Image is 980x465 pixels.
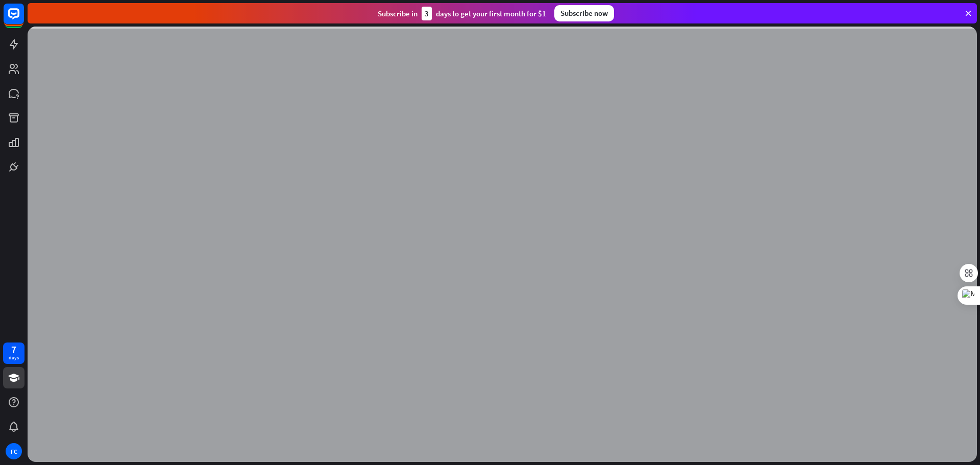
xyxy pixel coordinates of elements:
a: 7 days [3,342,24,364]
div: 3 [422,7,432,20]
div: Subscribe in days to get your first month for $1 [378,7,546,20]
div: 7 [11,345,16,354]
div: FC [6,443,22,459]
div: Subscribe now [554,5,614,21]
div: days [9,354,19,361]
